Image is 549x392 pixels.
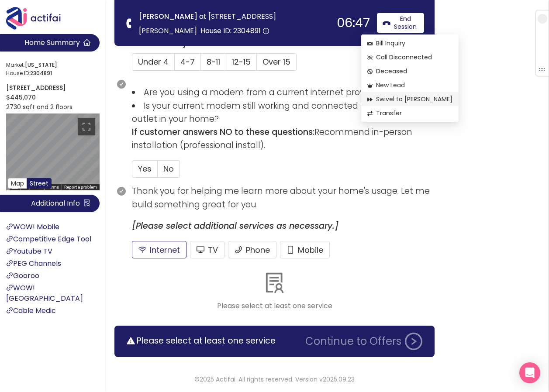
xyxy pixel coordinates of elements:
[30,69,52,77] strong: 2304891
[163,163,174,174] span: No
[127,334,276,347] span: Please select at least one service
[6,93,36,102] strong: $445,070
[6,113,100,190] div: Street View
[132,100,435,126] li: Is your current modem still working and connected to a coaxial outlet in your home?
[132,241,186,258] button: Internet
[519,362,540,383] div: Open Intercom Messenger
[6,61,97,69] span: Market:
[132,185,435,211] p: Thank you for helping me learn more about your home's usage. Let me build something great for you.
[6,102,100,112] p: 2730 sqft and 2 floors
[6,69,97,78] span: House ID:
[30,179,48,188] span: Street
[6,283,83,303] a: WOW! [GEOGRAPHIC_DATA]
[6,271,39,281] a: Gooroo
[367,66,452,76] span: Deceased
[6,234,91,244] a: Competitive Edge Tool
[207,56,220,67] span: 8-11
[6,306,56,316] a: Cable Medic
[6,307,13,314] span: link
[25,61,57,69] strong: [US_STATE]
[262,56,290,67] span: Over 15
[6,113,100,190] div: Map
[132,86,435,99] li: Are you using a modem from a current internet provider?
[337,17,370,29] div: 06:47
[367,80,452,90] span: New Lead
[6,222,59,232] a: WOW! Mobile
[367,108,452,118] span: Transfer
[132,220,338,232] b: [Please select additional services as necessary.]
[132,126,314,138] b: If customer answers NO to these questions:
[114,300,435,311] p: Please select at least one service
[6,248,13,254] span: link
[180,56,195,67] span: 4-7
[6,83,66,92] strong: [STREET_ADDRESS]
[78,118,95,135] button: Toggle fullscreen view
[6,223,13,230] span: link
[6,235,13,242] span: link
[6,246,52,256] a: Youtube TV
[228,241,276,258] button: Phone
[138,56,169,67] span: Under 4
[6,7,69,30] img: Actifai Logo
[117,80,126,89] span: check-circle
[139,11,276,36] span: at [STREET_ADDRESS][PERSON_NAME]
[11,179,24,188] span: Map
[6,272,13,279] span: link
[377,13,424,33] button: End Session
[367,38,452,48] span: Bill Inquiry
[264,272,285,293] span: solution
[280,241,330,258] button: Mobile
[138,163,152,174] span: Yes
[300,333,428,350] button: Continue to Offers
[132,126,435,152] p: Recommend in-person installation (professional install).
[367,52,452,62] span: Call Disconnected
[232,56,251,67] span: 12-15
[139,11,197,21] strong: [PERSON_NAME]
[367,94,452,104] span: Swivel to [PERSON_NAME]
[125,19,134,28] span: phone
[64,185,97,189] a: Report a problem
[117,187,126,196] span: check-circle
[6,284,13,291] span: link
[127,337,135,345] span: warning
[6,260,13,267] span: link
[6,258,61,268] a: PEG Channels
[190,241,224,258] button: TV
[200,26,261,36] span: House ID: 2304891
[47,185,59,189] a: Terms (opens in new tab)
